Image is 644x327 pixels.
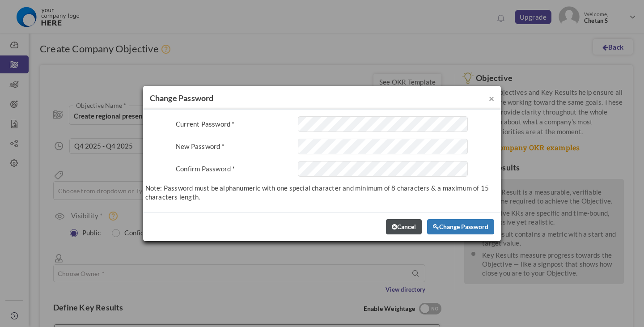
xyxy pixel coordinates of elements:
[176,139,220,151] label: New Password
[489,93,494,103] button: Close
[427,219,494,234] button: Change Password
[176,116,230,128] label: Current Password
[386,219,422,234] button: Cancel
[489,93,494,104] span: ×
[150,93,494,104] h4: Change Password
[145,183,499,201] p: Note: Password must be alphanumeric with one special character and minimum of 8 characters & a ma...
[176,161,231,173] label: Confirm Password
